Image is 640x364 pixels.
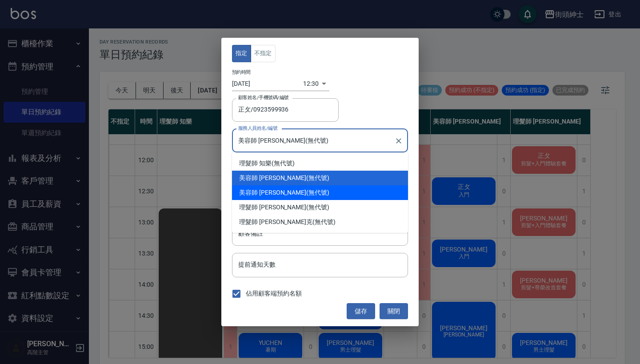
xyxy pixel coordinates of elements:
div: (無代號) [232,185,408,200]
div: (無代號) [232,156,408,171]
div: (無代號) [232,171,408,185]
span: 理髮師 知樂 [239,159,272,168]
div: (無代號) [232,200,408,215]
button: Clear [392,135,405,147]
label: 服務人員姓名/編號 [238,125,277,132]
span: 理髮師 [PERSON_NAME]克 [239,217,312,227]
div: (無代號) [232,215,408,229]
button: 不指定 [251,45,276,62]
label: 顧客姓名/手機號碼/編號 [238,94,289,101]
input: Choose date, selected date is 2025-09-27 [232,76,303,91]
button: 儲存 [347,303,375,320]
span: 佔用顧客端預約名額 [246,289,302,298]
span: 美容師 [PERSON_NAME] [239,188,306,197]
button: 關閉 [380,303,408,320]
button: 指定 [232,45,251,62]
label: 預約時間 [232,68,251,75]
span: 理髮師 [PERSON_NAME] [239,203,306,212]
span: 美容師 [PERSON_NAME] [239,173,306,183]
div: 12:30 [303,76,319,91]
